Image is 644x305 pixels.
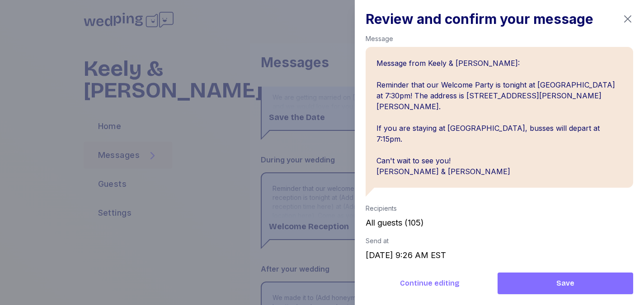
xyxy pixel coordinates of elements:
div: Message [366,34,633,43]
button: Continue editing [366,273,494,294]
div: Recipients [366,204,633,213]
span: Save [556,278,574,289]
div: All guests ( 105 ) [366,217,633,229]
div: Message from Keely & [PERSON_NAME]: Reminder that our Welcome Party is tonight at [GEOGRAPHIC_DAT... [366,47,633,188]
div: Send at [366,236,633,245]
div: [DATE] 9:26 AM EST [366,249,633,262]
h1: Review and confirm your message [366,11,593,27]
button: Save [498,273,633,294]
span: Continue editing [400,278,460,289]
